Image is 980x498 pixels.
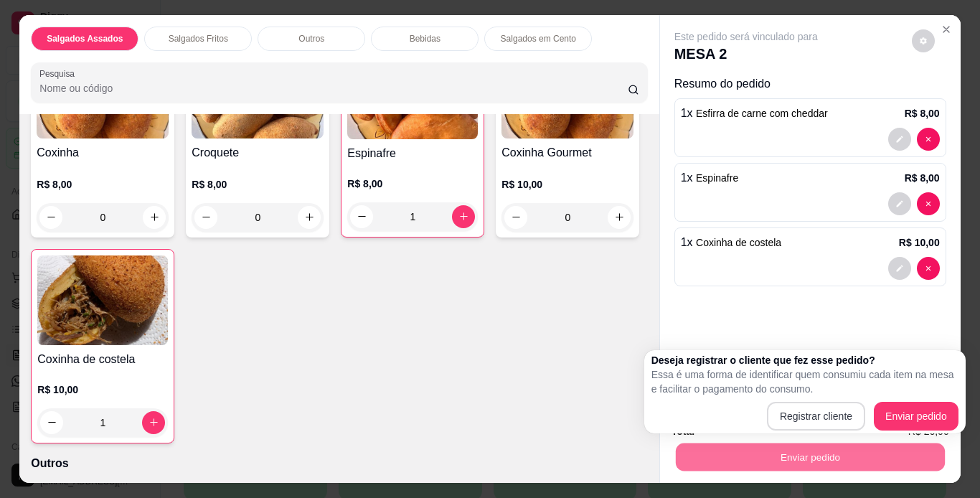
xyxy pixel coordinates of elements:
p: Essa é uma forma de identificar quem consumiu cada item na mesa e facilitar o pagamento do consumo. [651,367,958,396]
p: Salgados em Cento [501,33,576,44]
h4: Croquete [192,144,324,161]
p: R$ 8,00 [347,177,478,191]
p: Bebidas [410,33,440,44]
h2: Deseja registrar o cliente que fez esse pedido? [651,353,958,367]
button: decrease-product-quantity [888,257,911,280]
button: decrease-product-quantity [194,206,217,229]
button: decrease-product-quantity [912,29,935,52]
p: R$ 8,00 [192,177,324,192]
button: decrease-product-quantity [40,411,63,434]
p: R$ 8,00 [37,177,169,192]
button: decrease-product-quantity [888,192,911,215]
button: decrease-product-quantity [917,257,940,280]
p: 1 x [681,234,781,251]
button: decrease-product-quantity [504,206,527,229]
label: Pesquisa [39,67,80,80]
p: 1 x [681,105,828,122]
h4: Coxinha de costela [37,351,168,368]
button: Registrar cliente [767,402,865,431]
button: decrease-product-quantity [888,128,911,151]
p: R$ 10,00 [37,382,168,397]
p: MESA 2 [674,44,818,64]
span: Coxinha de costela [696,237,781,248]
button: Enviar pedido [675,443,944,471]
input: Pesquisa [39,81,628,95]
p: Este pedido será vinculado para [674,29,818,44]
p: R$ 10,00 [501,177,633,192]
p: Salgados Fritos [169,33,228,44]
p: 1 x [681,169,739,187]
p: Outros [31,455,647,472]
p: R$ 8,00 [905,106,940,121]
button: decrease-product-quantity [917,192,940,215]
button: Close [935,18,958,41]
h4: Coxinha [37,144,169,161]
h4: Coxinha Gourmet [501,144,633,161]
button: decrease-product-quantity [917,128,940,151]
span: Esfirra de carne com cheddar [696,108,828,119]
h4: Espinafre [347,145,478,162]
button: decrease-product-quantity [350,205,373,228]
button: increase-product-quantity [608,206,631,229]
button: increase-product-quantity [142,411,165,434]
p: Outros [298,33,324,44]
span: Espinafre [696,172,738,184]
button: decrease-product-quantity [39,206,62,229]
button: increase-product-quantity [298,206,321,229]
p: R$ 8,00 [905,171,940,185]
p: Salgados Assados [47,33,123,44]
p: Resumo do pedido [674,75,946,93]
button: increase-product-quantity [452,205,475,228]
button: increase-product-quantity [143,206,166,229]
img: product-image [37,255,168,345]
button: Enviar pedido [874,402,958,431]
p: R$ 10,00 [899,235,940,250]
